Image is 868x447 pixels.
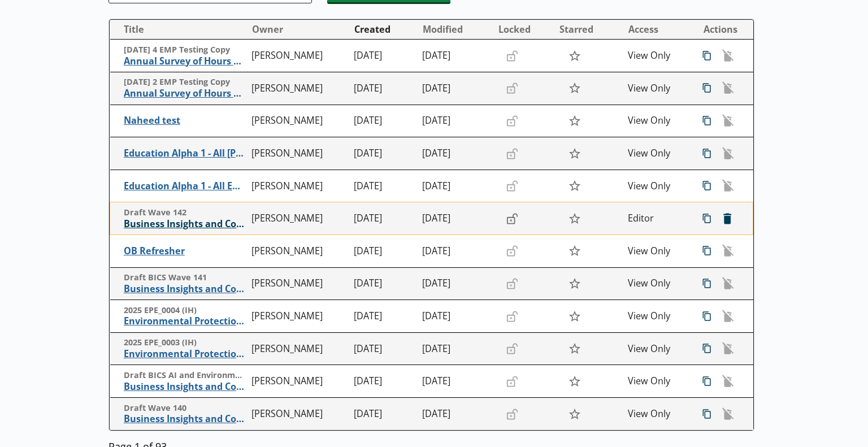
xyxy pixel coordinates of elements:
button: Star [562,208,587,229]
td: [PERSON_NAME] [247,105,350,137]
td: [DATE] [349,72,418,105]
td: [DATE] [418,170,493,202]
button: Access [623,20,691,38]
span: Business Insights and Conditions Survey (BICS) [124,283,246,295]
span: Education Alpha 1 - All EWNI quals [124,180,246,192]
td: View Only [623,398,691,431]
span: 2025 EPE_0003 (IH) [124,337,246,348]
span: Business Insights and Conditions Survey (BICS) [124,413,246,425]
td: View Only [623,332,691,365]
span: Draft Wave 142 [124,207,246,218]
td: [DATE] [349,398,418,431]
td: View Only [623,170,691,202]
span: [DATE] 4 EMP Testing Copy [124,45,246,55]
td: [DATE] [349,202,418,235]
td: [PERSON_NAME] [247,72,350,105]
td: [DATE] [418,40,493,72]
td: View Only [623,40,691,72]
button: Star [562,403,587,424]
span: OB Refresher [124,245,246,257]
span: Annual Survey of Hours and Earnings ([PERSON_NAME]) [124,88,246,99]
td: [PERSON_NAME] [247,267,350,300]
span: Environmental Protection Expenditure [124,348,246,360]
td: View Only [623,72,691,105]
td: View Only [623,235,691,268]
span: [DATE] 2 EMP Testing Copy [124,77,246,88]
td: [DATE] [418,332,493,365]
button: Star [562,371,587,392]
td: [DATE] [349,365,418,398]
td: [PERSON_NAME] [247,332,350,365]
span: Annual Survey of Hours and Earnings ([PERSON_NAME]) [124,55,246,67]
td: [DATE] [349,170,418,202]
span: Education Alpha 1 - All [PERSON_NAME] [124,147,246,159]
td: [DATE] [418,365,493,398]
span: Draft Wave 140 [124,403,246,414]
td: View Only [623,137,691,170]
button: Created [350,20,417,38]
td: View Only [623,300,691,333]
td: [DATE] [349,332,418,365]
span: Business Insights and Conditions Survey (BICS) [124,381,246,393]
td: [PERSON_NAME] [247,300,350,333]
span: Business Insights and Conditions Survey (BICS) [124,218,246,230]
td: View Only [623,105,691,137]
button: Star [562,77,587,99]
button: Star [562,273,587,294]
td: [DATE] [418,105,493,137]
button: Star [562,175,587,197]
td: [DATE] [349,300,418,333]
span: Draft BICS Wave 141 [124,272,246,283]
td: [DATE] [418,300,493,333]
td: [PERSON_NAME] [247,365,350,398]
button: Lock [501,209,523,228]
span: Naheed test [124,115,246,127]
td: [PERSON_NAME] [247,137,350,170]
td: [PERSON_NAME] [247,170,350,202]
button: Locked [493,20,554,38]
button: Star [562,338,587,359]
td: Editor [623,202,691,235]
td: [DATE] [418,137,493,170]
td: [PERSON_NAME] [247,40,350,72]
td: [DATE] [418,202,493,235]
button: Modified [418,20,492,38]
td: [DATE] [418,72,493,105]
span: 2025 EPE_0004 (IH) [124,305,246,316]
button: Title [115,20,246,38]
button: Star [562,142,587,164]
td: [PERSON_NAME] [247,202,350,235]
td: [DATE] [418,235,493,268]
td: [DATE] [418,267,493,300]
td: [DATE] [349,40,418,72]
span: Draft BICS AI and Environment questions [124,370,246,381]
td: View Only [623,267,691,300]
td: [DATE] [349,137,418,170]
span: Environmental Protection Expenditure [124,315,246,327]
td: [PERSON_NAME] [247,235,350,268]
td: [DATE] [349,235,418,268]
button: Owner [248,20,349,38]
td: [DATE] [349,105,418,137]
td: [PERSON_NAME] [247,398,350,431]
button: Star [562,305,587,327]
th: Actions [691,20,753,40]
td: View Only [623,365,691,398]
td: [DATE] [418,398,493,431]
button: Star [562,240,587,262]
button: Star [562,110,587,132]
button: Starred [555,20,622,38]
button: Star [562,45,587,67]
td: [DATE] [349,267,418,300]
